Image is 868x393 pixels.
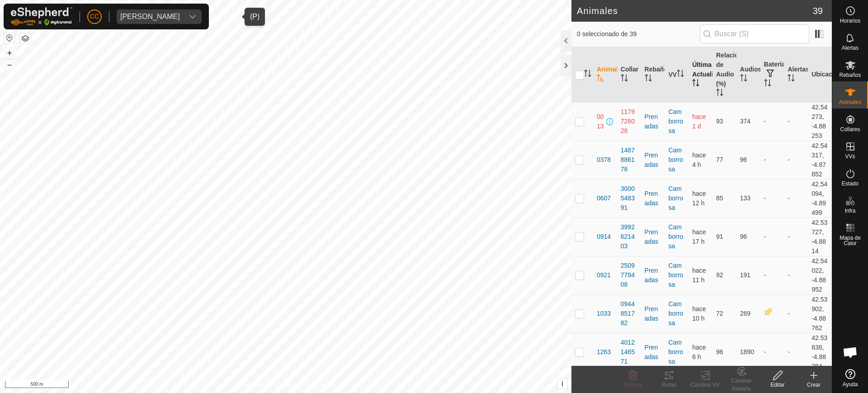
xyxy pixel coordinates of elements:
a: Ayuda [832,365,868,391]
p-sorticon: Activar para ordenar [677,71,684,78]
td: 96 [736,218,760,256]
td: 96 [736,141,760,179]
div: 4012146571 [621,338,637,366]
td: - [784,294,808,333]
div: Prenadas [645,112,661,131]
td: - [760,102,784,141]
td: 1890 [736,333,760,371]
span: Collares [840,127,860,132]
p-sorticon: Activar para ordenar [764,80,771,88]
a: Camborrosa [668,339,683,365]
span: 0607 [597,194,611,203]
h2: Animales [577,5,813,16]
p-sorticon: Activar para ordenar [597,76,604,83]
span: Eliminar [623,382,642,388]
div: Cambiar VV [687,381,723,389]
span: Alertas [842,45,859,51]
span: Ayuda [843,382,858,387]
td: - [760,179,784,218]
span: 92 [716,271,723,279]
div: Prenadas [645,227,661,246]
th: Última Actualización [689,47,712,103]
span: 0013 [597,112,604,131]
p-sorticon: Activar para ordenar [692,80,699,88]
p-sorticon: Activar para ordenar [740,76,747,83]
p-sorticon: Activar para ordenar [716,90,723,97]
th: Animal [593,47,617,103]
span: 3 sept 2025, 2:08 [692,344,706,360]
button: i [557,379,567,389]
a: Camborrosa [668,262,683,288]
div: Prenadas [645,304,661,323]
a: Política de Privacidad [239,381,291,389]
a: Contáctenos [302,381,332,389]
span: 2 sept 2025, 20:57 [692,267,706,284]
td: - [784,141,808,179]
span: 96 [716,348,723,355]
th: Relación de Audio (%) [712,47,736,103]
td: - [784,333,808,371]
td: - [784,218,808,256]
span: ALBINO APARICIO MARTINEZ [117,9,184,24]
td: 42.54273, -4.88253 [808,102,832,141]
div: Prenadas [645,266,661,285]
p-sorticon: Activar para ordenar [584,71,591,78]
div: 2509779408 [621,261,637,289]
span: i [561,380,563,388]
th: Alertas [784,47,808,103]
button: Capas del Mapa [20,33,31,44]
td: - [760,256,784,294]
p-sorticon: Activar para ordenar [621,76,628,83]
td: 42.54094, -4.89499 [808,179,832,218]
th: Batería [760,47,784,103]
div: Prenadas [645,189,661,208]
span: 1033 [597,309,611,318]
span: 3 sept 2025, 3:47 [692,152,706,168]
td: 42.53727, -4.8814 [808,218,832,256]
span: Infra [844,208,855,213]
div: Prenadas [645,343,661,362]
a: Camborrosa [668,108,683,134]
td: - [784,179,808,218]
a: Camborrosa [668,147,683,173]
td: 374 [736,102,760,141]
div: Crear [796,381,832,389]
div: dropdown trigger [184,9,202,24]
div: Editar [759,381,796,389]
td: 42.53902, -4.88762 [808,294,832,333]
div: 1179728028 [621,107,637,136]
td: 191 [736,256,760,294]
a: Camborrosa [668,300,683,327]
button: Restablecer Mapa [4,33,15,43]
span: 1263 [597,347,611,357]
button: + [4,47,15,58]
span: Rebaños [839,72,861,78]
span: Estado [842,181,859,186]
a: Camborrosa [668,223,683,250]
p-sorticon: Activar para ordenar [645,76,652,83]
span: CC [90,12,99,21]
div: [PERSON_NAME] [120,13,180,20]
td: 133 [736,179,760,218]
div: 0944851782 [621,299,637,328]
span: Animales [839,99,861,105]
span: 0378 [597,155,611,165]
span: 2 sept 2025, 19:29 [692,190,706,207]
td: - [784,102,808,141]
span: 2 sept 2025, 6:07 [692,113,706,130]
span: Horarios [840,18,860,24]
a: Camborrosa [668,185,683,211]
p-sorticon: Activar para ordenar [788,76,795,83]
span: VVs [845,154,855,159]
td: 269 [736,294,760,333]
span: 85 [716,194,723,202]
span: 93 [716,118,723,125]
a: Chat abierto [837,339,864,366]
span: 77 [716,156,723,163]
div: Cambiar Rebaño [723,377,759,393]
div: Prenadas [645,151,661,170]
span: 0914 [597,232,611,241]
span: 39 [813,4,823,18]
div: Rutas [651,381,687,389]
td: 42.54022, -4.88952 [808,256,832,294]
